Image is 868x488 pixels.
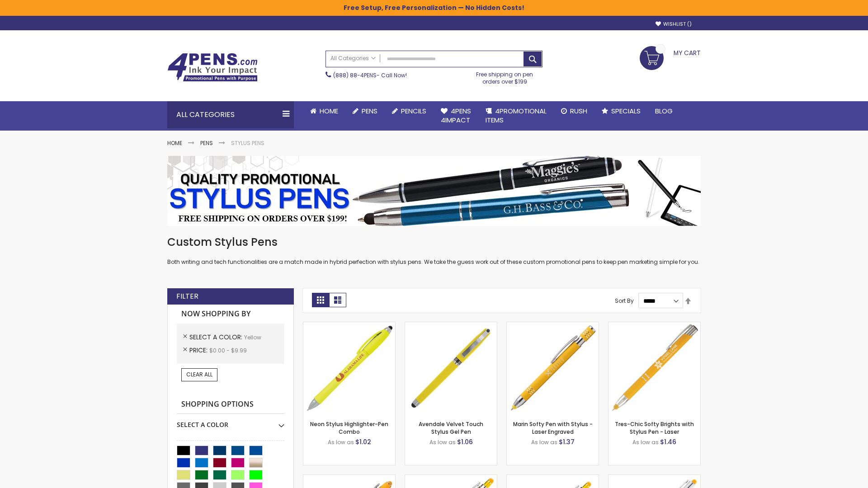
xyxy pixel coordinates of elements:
[405,474,497,482] a: Phoenix Softy Brights with Stylus Pen - Laser-Yellow
[189,346,209,355] span: Price
[611,106,641,116] span: Specials
[333,71,377,79] a: (888) 88-4PENS
[320,106,338,116] span: Home
[176,291,198,301] strong: Filter
[303,322,395,414] img: Neon Stylus Highlighter-Pen Combo-Yellow
[181,368,217,381] a: Clear All
[594,101,648,121] a: Specials
[303,101,345,121] a: Home
[333,71,407,79] span: - Call Now!
[167,235,701,249] h1: Custom Stylus Pens
[660,437,676,446] span: $1.46
[467,67,543,85] div: Free shipping on pen orders over $199
[177,414,284,429] div: Select A Color
[303,322,395,329] a: Neon Stylus Highlighter-Pen Combo-Yellow
[330,55,376,62] span: All Categories
[303,474,395,482] a: Ellipse Softy Brights with Stylus Pen - Laser-Yellow
[312,293,329,307] strong: Grid
[507,474,599,482] a: Phoenix Softy Brights Gel with Stylus Pen - Laser-Yellow
[167,235,701,266] div: Both writing and tech functionalities are a match made in hybrid perfection with stylus pens. We ...
[209,347,247,354] span: $0.00 - $9.99
[401,106,426,116] span: Pencils
[167,53,258,82] img: 4Pens Custom Pens and Promotional Products
[177,305,284,324] strong: Now Shopping by
[186,371,212,378] span: Clear All
[609,322,700,329] a: Tres-Chic Softy Brights with Stylus Pen - Laser-Yellow
[507,322,599,414] img: Marin Softy Pen with Stylus - Laser Engraved-Yellow
[177,395,284,414] strong: Shopping Options
[486,106,547,125] span: 4PROMOTIONAL ITEMS
[345,101,385,121] a: Pens
[609,322,700,414] img: Tres-Chic Softy Brights with Stylus Pen - Laser-Yellow
[328,438,354,446] span: As low as
[244,333,261,341] span: Yellow
[441,106,471,125] span: 4Pens 4impact
[362,106,377,116] span: Pens
[419,420,483,435] a: Avendale Velvet Touch Stylus Gel Pen
[429,438,456,446] span: As low as
[355,437,371,446] span: $1.02
[615,420,694,435] a: Tres-Chic Softy Brights with Stylus Pen - Laser
[632,438,659,446] span: As low as
[656,21,692,28] a: Wishlist
[648,101,680,121] a: Blog
[405,322,497,414] img: Avendale Velvet Touch Stylus Gel Pen-Yellow
[200,139,213,147] a: Pens
[167,156,701,226] img: Stylus Pens
[231,139,264,147] strong: Stylus Pens
[559,437,575,446] span: $1.37
[478,101,554,131] a: 4PROMOTIONALITEMS
[570,106,587,116] span: Rush
[531,438,557,446] span: As low as
[167,101,294,128] div: All Categories
[615,297,634,305] label: Sort By
[434,101,478,131] a: 4Pens4impact
[554,101,594,121] a: Rush
[405,322,497,329] a: Avendale Velvet Touch Stylus Gel Pen-Yellow
[513,420,593,435] a: Marin Softy Pen with Stylus - Laser Engraved
[655,106,673,116] span: Blog
[189,333,244,342] span: Select A Color
[326,51,380,66] a: All Categories
[507,322,599,329] a: Marin Softy Pen with Stylus - Laser Engraved-Yellow
[167,139,182,147] a: Home
[385,101,434,121] a: Pencils
[609,474,700,482] a: Tres-Chic Softy with Stylus Top Pen - ColorJet-Yellow
[310,420,388,435] a: Neon Stylus Highlighter-Pen Combo
[457,437,473,446] span: $1.06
